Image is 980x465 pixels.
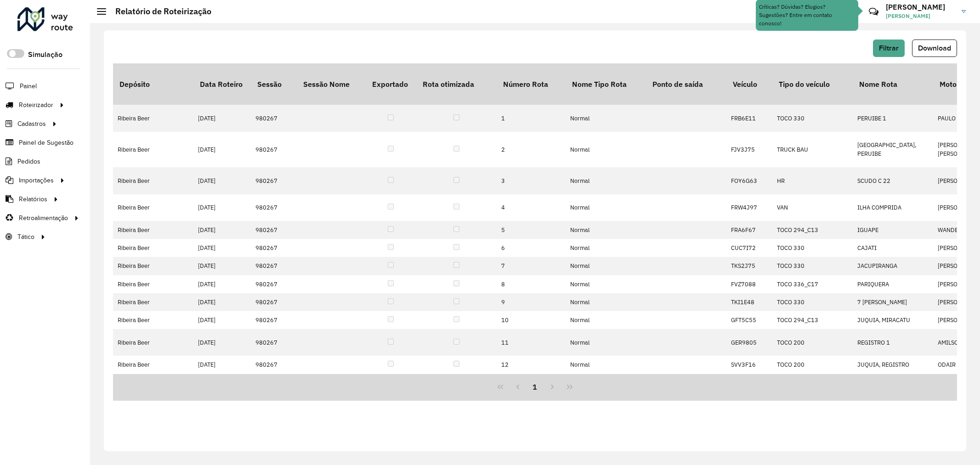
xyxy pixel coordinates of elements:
td: Normal [566,257,646,275]
th: Nome Tipo Rota [566,63,646,105]
td: PARIQUERA [853,275,933,293]
td: TOCO 330 [772,105,853,131]
th: Sessão Nome [297,63,366,105]
td: Ribeira Beer [113,221,193,239]
td: 5 [497,221,566,239]
td: TOCO 330 [772,239,853,257]
td: 980267 [251,311,297,329]
th: Veículo [726,63,772,105]
td: HR [772,167,853,194]
h2: Relatório de Roteirização [106,6,211,17]
td: Ribeira Beer [113,132,193,168]
td: 980267 [251,167,297,194]
td: Ribeira Beer [113,293,193,311]
td: 2 [497,132,566,168]
td: 980267 [251,239,297,257]
td: [DATE] [193,105,251,131]
td: 980267 [251,194,297,221]
span: Cadastros [17,119,46,129]
td: 4 [497,194,566,221]
label: Simulação [28,49,62,60]
td: JACUPIRANGA [853,257,933,275]
td: 3 [497,167,566,194]
span: Retroalimentação [19,213,68,223]
td: FRA6F67 [726,221,772,239]
td: [DATE] [193,257,251,275]
td: Ribeira Beer [113,257,193,275]
td: 8 [497,275,566,293]
td: TOCO 294_C13 [772,311,853,329]
td: IGUAPE [853,221,933,239]
td: FVZ7088 [726,275,772,293]
th: Nome Rota [853,63,933,105]
td: [DATE] [193,239,251,257]
td: Normal [566,167,646,194]
th: Data Roteiro [193,63,251,105]
td: GER9805 [726,329,772,356]
th: Rota otimizada [416,63,497,105]
td: TOCO 200 [772,356,853,374]
td: [GEOGRAPHIC_DATA], PERUIBE [853,132,933,168]
td: Ribeira Beer [113,275,193,293]
td: [DATE] [193,293,251,311]
td: TKI1E48 [726,293,772,311]
td: Ribeira Beer [113,167,193,194]
td: 980267 [251,329,297,356]
th: Ponto de saída [646,63,726,105]
td: REGISTRO 1 [853,329,933,356]
td: 7 [PERSON_NAME] [853,293,933,311]
td: Ribeira Beer [113,356,193,374]
td: [DATE] [193,167,251,194]
td: 7 [497,257,566,275]
td: Ribeira Beer [113,311,193,329]
th: Depósito [113,63,193,105]
td: 12 [497,356,566,374]
td: 11 [497,329,566,356]
td: Ribeira Beer [113,239,193,257]
button: Download [912,40,957,57]
span: Painel [20,81,37,91]
td: 980267 [251,293,297,311]
td: JUQUIA, MIRACATU [853,311,933,329]
td: 1 [497,105,566,131]
td: [DATE] [193,194,251,221]
th: Exportado [366,63,416,105]
td: ILHA COMPRIDA [853,194,933,221]
td: Normal [566,275,646,293]
th: Número Rota [497,63,566,105]
td: Normal [566,221,646,239]
td: [DATE] [193,329,251,356]
td: Normal [566,311,646,329]
span: Tático [17,232,34,242]
td: [DATE] [193,132,251,168]
button: Filtrar [873,40,905,57]
span: Painel de Sugestão [19,138,74,147]
td: CUC7I72 [726,239,772,257]
button: 1 [527,379,544,396]
td: Normal [566,105,646,131]
span: [PERSON_NAME] [886,12,955,20]
td: JUQUIA, REGISTRO [853,356,933,374]
td: SVV3F16 [726,356,772,374]
td: [DATE] [193,275,251,293]
span: Filtrar [879,44,899,52]
td: TRUCK BAU [772,132,853,168]
td: [DATE] [193,356,251,374]
td: TKS2J75 [726,257,772,275]
td: [DATE] [193,221,251,239]
td: 980267 [251,105,297,131]
td: Normal [566,194,646,221]
td: FOY6G63 [726,167,772,194]
td: FJV3J75 [726,132,772,168]
h3: [PERSON_NAME] [886,3,955,11]
td: PERUIBE 1 [853,105,933,131]
td: TOCO 330 [772,257,853,275]
td: Ribeira Beer [113,329,193,356]
td: FRW4J97 [726,194,772,221]
td: [DATE] [193,311,251,329]
td: FRB6E11 [726,105,772,131]
td: GFT5C55 [726,311,772,329]
td: Ribeira Beer [113,194,193,221]
td: Normal [566,293,646,311]
td: 980267 [251,275,297,293]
